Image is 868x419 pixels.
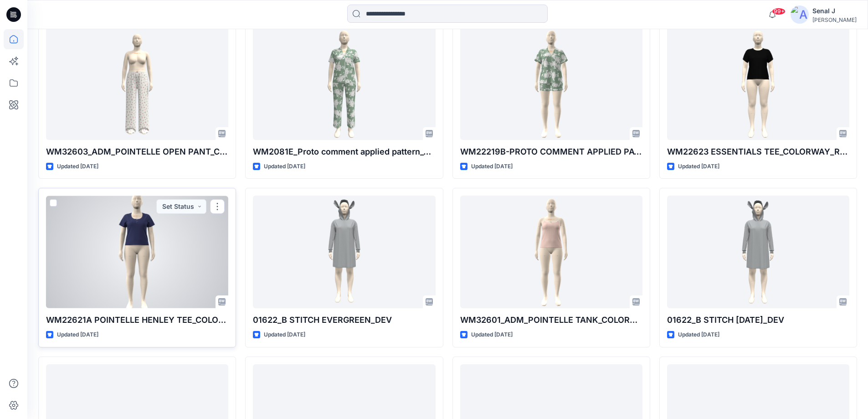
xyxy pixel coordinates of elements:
[772,8,786,15] span: 99+
[46,145,228,158] p: WM32603_ADM_POINTELLE OPEN PANT_COLORWAY REV2
[460,314,642,326] p: WM32601_ADM_POINTELLE TANK_COLORWAY_REV1
[678,162,719,171] p: Updated [DATE]
[460,196,642,308] a: WM32601_ADM_POINTELLE TANK_COLORWAY_REV1
[812,5,857,16] div: Senal J
[57,330,98,340] p: Updated [DATE]
[667,196,849,308] a: 01622_B STITCH HALLOWEEN_DEV
[667,27,849,140] a: WM22623 ESSENTIALS TEE_COLORWAY_REV2
[471,330,513,340] p: Updated [DATE]
[471,162,513,171] p: Updated [DATE]
[264,330,305,340] p: Updated [DATE]
[57,162,98,171] p: Updated [DATE]
[264,162,305,171] p: Updated [DATE]
[253,314,435,326] p: 01622_B STITCH EVERGREEN_DEV
[460,145,642,158] p: WM22219B-PROTO COMMENT APPLIED PATTERN_COLORWAY_REV13
[791,5,809,24] img: avatar
[253,27,435,140] a: WM2081E_Proto comment applied pattern_Colorway_REV13
[678,330,719,340] p: Updated [DATE]
[667,145,849,158] p: WM22623 ESSENTIALS TEE_COLORWAY_REV2
[253,145,435,158] p: WM2081E_Proto comment applied pattern_Colorway_REV13
[812,16,857,23] div: [PERSON_NAME]
[253,196,435,308] a: 01622_B STITCH EVERGREEN_DEV
[460,27,642,140] a: WM22219B-PROTO COMMENT APPLIED PATTERN_COLORWAY_REV13
[667,314,849,326] p: 01622_B STITCH [DATE]_DEV
[46,196,228,308] a: WM22621A POINTELLE HENLEY TEE_COLORWAY_REV7
[46,27,228,140] a: WM32603_ADM_POINTELLE OPEN PANT_COLORWAY REV2
[46,314,228,326] p: WM22621A POINTELLE HENLEY TEE_COLORWAY_REV7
